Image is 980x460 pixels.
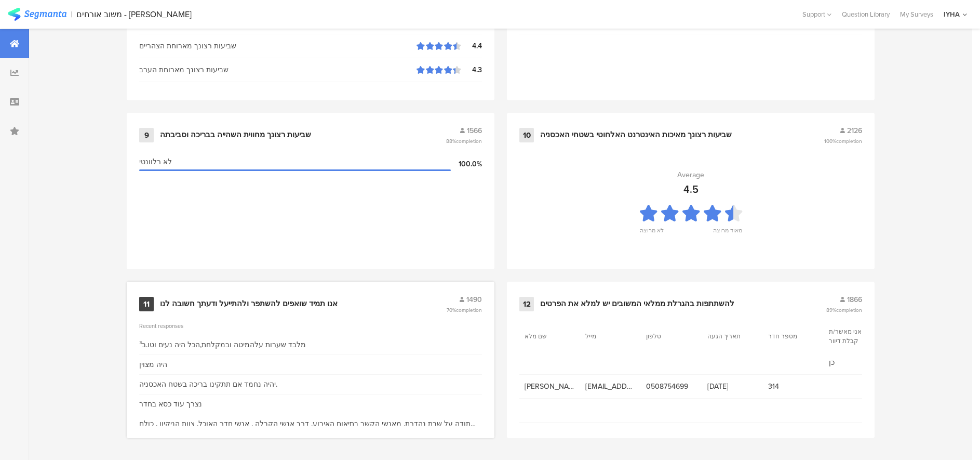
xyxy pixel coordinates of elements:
[646,381,696,392] span: 0508754699
[837,9,895,19] a: Question Library
[768,381,818,392] span: 314
[447,306,482,314] span: 70%
[139,41,417,51] div: שביעות רצונך מארוחת הצהריים
[768,332,815,341] section: מספר חדר
[640,226,664,241] div: לא מרוצה
[139,399,202,410] div: נצרך עוד כסא בחדר
[139,322,482,330] div: Recent responses
[139,339,306,350] div: ³מלבד שערות עלהמיטה ובמקלחת,הכל היה נעים וטו.ב
[847,125,862,136] span: 2126
[139,379,277,390] div: יהיה נחמד אם תתקינו בריכה בשטח האכסניה.
[139,128,154,142] div: 9
[139,156,172,167] span: לא רלוונטי
[446,137,482,145] span: 88%
[646,332,693,341] section: טלפון
[451,159,482,169] div: 100.0%
[585,332,632,341] section: מייל
[461,64,482,75] div: 4.3
[160,299,338,309] div: אנו תמיד שואפים להשתפר ולהתייעל ודעתך חשובה לנו
[836,306,862,314] span: completion
[707,332,754,341] section: תאריך הגעה
[160,130,311,140] div: שביעות רצונך מחווית השהייה בבריכה וסביבתה
[836,137,862,145] span: completion
[540,130,732,140] div: שביעות רצונך מאיכות האינטרנט האלחוטי בשטחי האכסניה
[466,294,482,305] span: 1490
[461,41,482,51] div: 4.4
[525,332,571,341] section: שם מלא
[540,299,734,309] div: להשתתפות בהגרלת ממלאי המשובים יש למלא את הפרטים
[824,137,862,145] span: 100%
[71,8,72,20] div: |
[519,128,534,142] div: 10
[76,9,192,19] div: משוב אורחים - [PERSON_NAME]
[456,137,482,145] span: completion
[677,169,704,180] div: Average
[139,359,167,370] div: היה מצוין
[139,64,417,75] div: שביעות רצונך מארוחת הערב
[467,125,482,136] span: 1566
[585,381,636,392] span: [EMAIL_ADDRESS][DOMAIN_NAME]
[139,297,154,311] div: 11
[456,306,482,314] span: completion
[829,357,879,368] span: כן
[707,381,758,392] span: [DATE]
[519,297,534,311] div: 12
[713,226,742,241] div: מאוד מרוצה
[683,181,699,197] div: 4.5
[826,306,862,314] span: 89%
[895,9,938,19] a: My Surveys
[525,381,575,392] span: [PERSON_NAME]
[802,6,831,22] div: Support
[8,8,66,21] img: segmanta logo
[829,327,876,346] section: אני מאשר/ת קבלת דיוור
[944,9,960,19] div: IYHA
[847,294,862,305] span: 1866
[139,418,482,429] div: תודה על שבת נהדרת. מאנשי הקשר בתיאום האירוע, דרך אנשי הקבלה , אנשי חדר האוכל, צוות הניקיון , כולם...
